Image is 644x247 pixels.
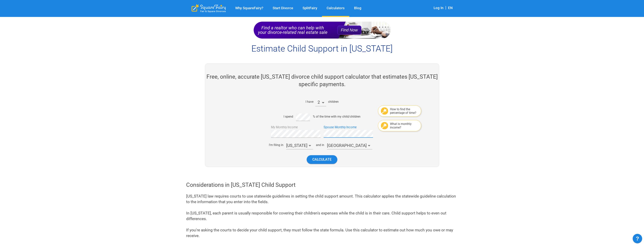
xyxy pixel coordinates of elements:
div: 2 [315,99,326,106]
a: Calculators [322,6,349,10]
h1: Estimate Child Support in [US_STATE] [186,43,458,54]
h2: Free, online, accurate [US_STATE] divorce child support calculator that estimates [US_STATE] spec... [205,73,439,88]
div: [US_STATE] [286,142,313,150]
div: % of the time with my child/children [313,115,360,118]
a: SplitFairy [298,6,322,10]
a: Blog [349,6,366,10]
div: Considerations in [US_STATE] Child Support [186,181,458,189]
p: Find a realtor who can help with your divorce-related real estate sale [257,26,328,35]
label: Spouse Monthly Income [324,125,357,130]
a: Why SquareFairy? [231,6,268,10]
button: Find Now [337,26,361,35]
button: Calculate [307,155,337,164]
div: [US_STATE] law requires courts to use statewide guidelines in setting the child support amount. T... [186,193,458,239]
div: EN [448,6,453,11]
div: children [328,100,339,103]
label: My Monthly Income [271,125,298,130]
div: What is monthly income? [390,122,418,129]
div: [GEOGRAPHIC_DATA] [327,142,372,150]
a: Log In [434,6,443,10]
div: How to find the percentage of time? [390,107,418,115]
iframe: JSD widget [631,232,644,247]
a: Start Divorce [268,6,298,10]
div: I'm filing in [269,143,283,147]
div: I have [306,100,313,103]
span: | [443,5,448,10]
div: SquareFairy Logo [192,4,226,13]
div: I spend [284,115,293,118]
div: and in [316,143,324,147]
